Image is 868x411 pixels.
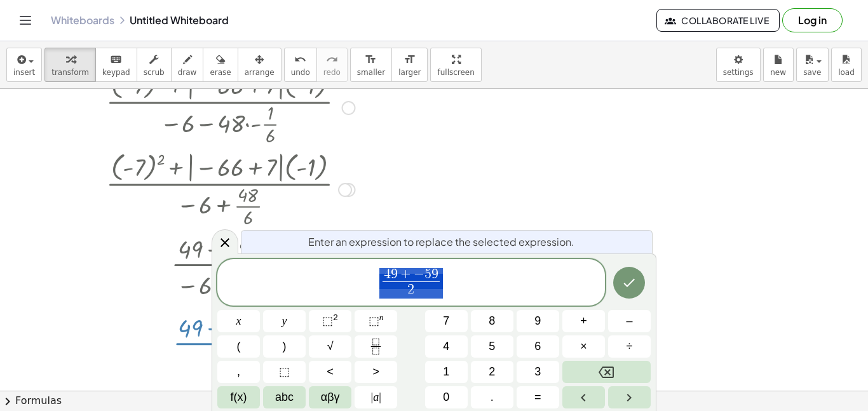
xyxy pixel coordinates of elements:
span: > [372,363,379,381]
i: format_size [403,52,416,67]
button: format_sizesmaller [350,48,392,82]
sup: 2 [333,313,338,322]
span: 4 [384,267,391,281]
button: 2 [471,361,513,383]
span: transform [51,68,89,77]
span: – [626,313,632,330]
i: format_size [365,52,377,67]
button: settings [716,48,761,82]
span: ⬚ [322,314,333,327]
button: transform [44,48,96,82]
span: 1 [443,363,449,381]
i: redo [326,52,338,67]
button: draw [171,48,204,82]
button: Toggle navigation [15,10,36,30]
span: y [282,313,287,330]
button: ( [217,335,260,358]
span: insert [13,68,35,77]
button: redoredo [316,48,348,82]
button: erase [203,48,238,82]
span: larger [398,68,421,77]
button: 6 [517,335,559,358]
button: Equals [517,386,559,408]
button: Greater than [355,361,397,383]
button: arrange [238,48,281,82]
i: keyboard [110,52,122,67]
span: a [371,389,381,406]
span: undo [291,68,310,77]
span: 9 [534,313,541,330]
span: smaller [357,68,385,77]
button: scrub [137,48,172,82]
button: load [831,48,862,82]
span: fullscreen [437,68,474,77]
span: 5 [489,338,495,355]
button: Minus [608,310,651,332]
span: . [491,389,494,406]
span: + [580,313,587,330]
span: 2 [407,283,414,297]
span: + [398,268,414,282]
button: 5 [471,335,513,358]
button: insert [6,48,42,82]
span: = [534,389,541,406]
span: 3 [534,363,541,381]
button: . [471,386,513,408]
span: | [379,391,381,403]
button: 4 [425,335,468,358]
button: y [263,310,306,332]
span: 2 [489,363,495,381]
span: scrub [144,68,165,77]
button: Squared [309,310,351,332]
button: , [217,361,260,383]
span: keypad [102,68,130,77]
button: Placeholder [263,361,306,383]
button: Less than [309,361,351,383]
button: ) [263,335,306,358]
button: 9 [517,310,559,332]
button: Right arrow [608,386,651,408]
span: load [838,68,855,77]
span: 9 [431,267,438,281]
span: 8 [489,313,495,330]
span: 6 [534,338,541,355]
span: new [770,68,786,77]
span: 5 [424,267,431,281]
button: fullscreen [430,48,481,82]
span: − [414,267,424,281]
button: Alphabet [263,386,306,408]
button: save [796,48,829,82]
button: 3 [517,361,559,383]
span: redo [323,68,341,77]
i: undo [294,52,306,67]
button: Done [613,267,645,299]
button: x [217,310,260,332]
button: Greek alphabet [309,386,351,408]
span: 0 [443,389,449,406]
button: Backspace [562,361,651,383]
span: × [580,338,587,355]
span: save [803,68,821,77]
span: abc [275,389,294,406]
span: settings [723,68,754,77]
button: format_sizelarger [391,48,428,82]
span: arrange [245,68,275,77]
span: x [236,313,241,330]
button: Square root [309,335,351,358]
button: new [763,48,794,82]
span: Collaborate Live [667,15,769,26]
button: Functions [217,386,260,408]
span: erase [210,68,231,77]
span: √ [327,338,334,355]
button: Plus [562,310,605,332]
button: 8 [471,310,513,332]
span: αβγ [321,389,340,406]
span: Enter an expression to replace the selected expression. [308,234,574,250]
button: 1 [425,361,468,383]
sup: n [379,313,384,322]
button: undoundo [284,48,317,82]
span: 4 [443,338,449,355]
span: 7 [443,313,449,330]
span: , [237,363,240,381]
span: ⬚ [279,363,290,381]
